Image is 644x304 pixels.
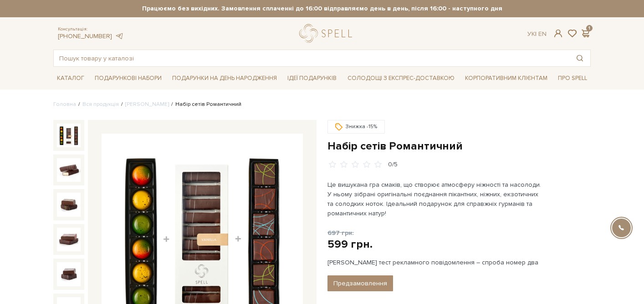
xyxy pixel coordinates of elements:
[54,50,569,66] input: Пошук товару у каталозі
[527,30,547,38] div: Ук
[57,124,81,147] img: Набір сетів Романтичний
[327,120,385,134] div: Знижка -15%
[169,71,281,85] span: Подарунки на День народження
[57,158,81,182] img: Набір сетів Романтичний
[569,50,590,66] button: Пошук товару у каталозі
[535,30,537,38] span: |
[327,139,591,153] h1: Набір сетів Романтичний
[327,237,373,251] div: 599 грн.
[53,71,88,85] a: Каталог
[169,100,241,109] li: Набір сетів Романтичний
[538,30,547,38] a: En
[57,228,81,251] img: Набір сетів Романтичний
[284,71,340,85] span: Ідеї подарунків
[114,32,123,40] a: telegram
[53,101,76,108] a: Головна
[327,229,354,237] span: 697 грн.
[58,26,123,32] span: Консультація:
[53,5,591,13] strong: Працюємо без вихідних. Замовлення сплаченні до 16:00 відправляємо день в день, після 16:00 - наст...
[327,180,541,218] p: Це вишукана гра смаків, що створює атмосферу ніжності та насолоди. У ньому зібрані оригінальні по...
[554,71,591,85] span: Про Spell
[327,275,393,291] button: Предзамовлення
[327,259,591,267] div: [PERSON_NAME] тест рекламного повідомлення – спроба номер два
[82,101,119,108] a: Вся продукція
[299,24,356,43] a: logo
[57,262,81,286] img: Набір сетів Романтичний
[58,32,112,40] a: [PHONE_NUMBER]
[125,101,169,108] a: [PERSON_NAME]
[344,70,458,86] a: Солодощі з експрес-доставкою
[388,160,398,169] div: 0/5
[91,71,165,85] span: Подарункові набори
[461,70,551,86] a: Корпоративним клієнтам
[57,193,81,216] img: Набір сетів Романтичний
